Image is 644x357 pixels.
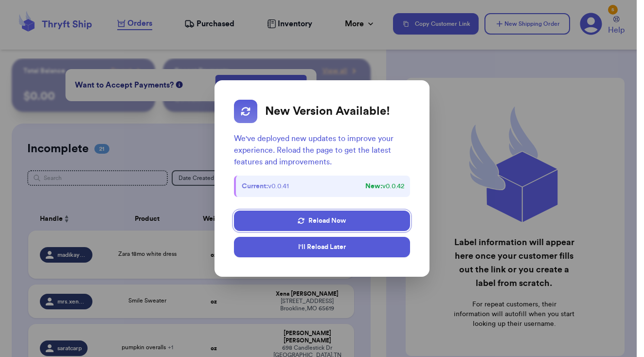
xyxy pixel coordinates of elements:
[234,211,410,231] button: Reload Now
[365,183,382,190] strong: New:
[242,181,289,191] span: v 0.0.41
[242,183,268,190] strong: Current:
[265,104,390,119] h2: New Version Available!
[234,133,410,168] p: We've deployed new updates to improve your experience. Reload the page to get the latest features...
[365,181,404,191] span: v 0.0.42
[234,237,410,257] button: I'll Reload Later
